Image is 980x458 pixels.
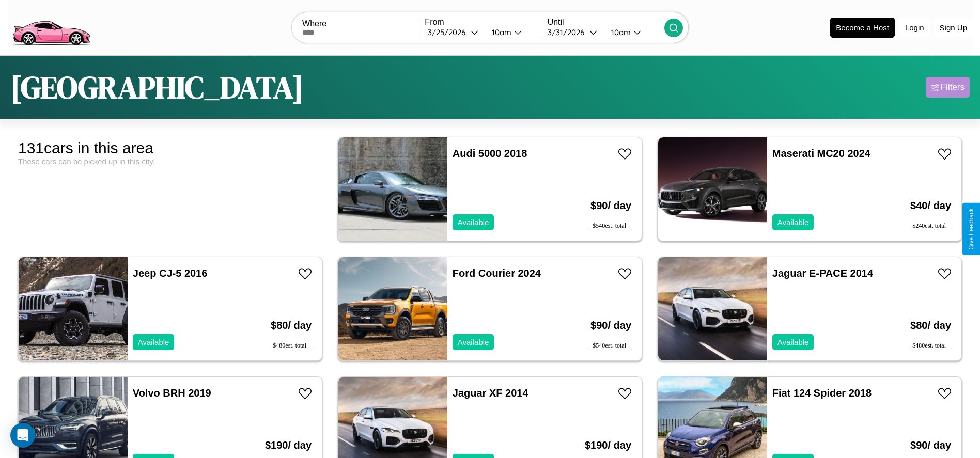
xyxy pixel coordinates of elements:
button: 10am [484,27,542,38]
h3: $ 80 / day [271,309,312,342]
button: 10am [603,27,664,38]
div: These cars can be picked up in this city. [18,157,322,166]
img: logo [8,5,95,48]
a: Jeep CJ-5 2016 [133,267,208,279]
div: 10am [487,27,514,37]
div: $ 540 est. total [590,222,631,230]
div: Open Intercom Messenger [10,423,35,448]
label: Where [302,19,419,28]
p: Available [777,335,809,349]
a: Jaguar E-PACE 2014 [772,267,873,279]
h3: $ 80 / day [910,309,951,342]
div: $ 540 est. total [590,342,631,350]
h3: $ 90 / day [590,309,631,342]
a: Audi 5000 2018 [453,148,527,159]
a: Ford Courier 2024 [453,267,541,279]
h3: $ 40 / day [910,189,951,222]
h1: [GEOGRAPHIC_DATA] [10,66,304,108]
div: Filters [941,82,965,92]
a: Fiat 124 Spider 2018 [772,387,872,399]
p: Available [458,215,489,229]
a: Volvo BRH 2019 [133,387,211,399]
div: $ 480 est. total [910,342,951,350]
div: 3 / 31 / 2026 [548,27,589,37]
div: 10am [606,27,633,37]
h3: $ 90 / day [590,189,631,222]
label: Until [548,18,664,27]
a: Maserati MC20 2024 [772,148,870,159]
p: Available [458,335,489,349]
div: Give Feedback [968,208,975,250]
button: Sign Up [935,18,972,37]
div: $ 480 est. total [271,342,312,350]
label: From [425,18,541,27]
button: Become a Host [830,18,895,38]
div: 131 cars in this area [18,139,322,157]
div: 3 / 25 / 2026 [428,27,471,37]
button: Filters [926,77,970,98]
button: 3/25/2026 [425,27,483,38]
div: $ 240 est. total [910,222,951,230]
button: Login [900,18,929,37]
a: Jaguar XF 2014 [453,387,528,399]
p: Available [138,335,169,349]
p: Available [777,215,809,229]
